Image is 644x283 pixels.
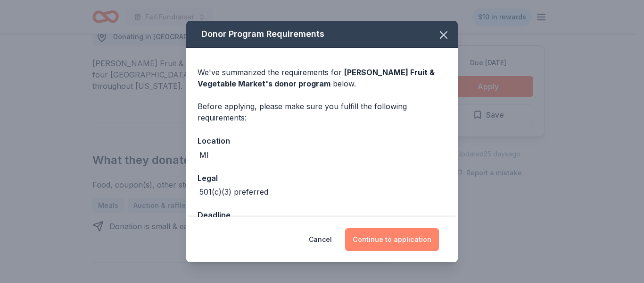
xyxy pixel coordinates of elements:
div: Donor Program Requirements [186,21,458,48]
div: Deadline [198,209,446,221]
div: Before applying, please make sure you fulfill the following requirements: [198,101,446,123]
button: Cancel [309,228,332,251]
div: MI [199,149,209,161]
div: Location [198,135,446,147]
div: We've summarized the requirements for below. [198,67,446,89]
div: 501(c)(3) preferred [199,186,268,197]
div: Legal [198,172,446,184]
button: Continue to application [345,228,439,251]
